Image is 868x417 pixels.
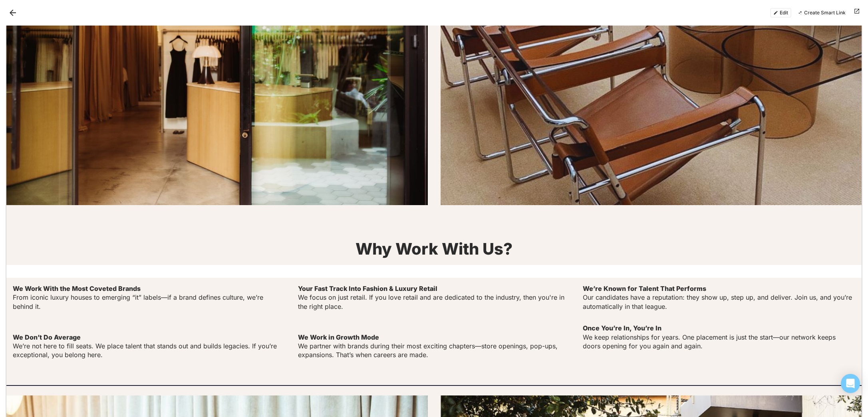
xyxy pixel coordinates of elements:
p: We keep relationships for years. One placement is just the start—our network keeps doors opening ... [583,324,855,350]
strong: We Don’t Do Average [13,333,81,341]
button: Back [6,6,19,19]
strong: Why Work With Us? [356,239,512,259]
div: Open Intercom Messenger [841,374,860,393]
strong: We Work With the Most Coveted Brands [13,285,141,292]
p: Our candidates have a reputation: they show up, step up, and deliver. Join us, and you’re automat... [583,284,855,311]
p: We’re not here to fill seats. We place talent that stands out and builds legacies. If you’re exce... [13,324,285,360]
button: Edit [770,8,791,18]
strong: We Work in Growth Mode [298,333,379,341]
p: We partner with brands during their most exciting chapters—store openings, pop-ups, expansions. T... [298,324,570,360]
strong: Your Fast Track Into Fashion & Luxury Retail [298,285,437,292]
p: From iconic luxury houses to emerging “it” labels—if a brand defines culture, we’re behind it. [13,284,285,311]
button: Create Smart Link [795,8,849,18]
strong: Once You’re In, You’re In [583,324,661,332]
strong: We’re Known for Talent That Performs [583,285,706,292]
p: We focus on just retail. If you love retail and are dedicated to the industry, then you're in the... [298,284,570,311]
